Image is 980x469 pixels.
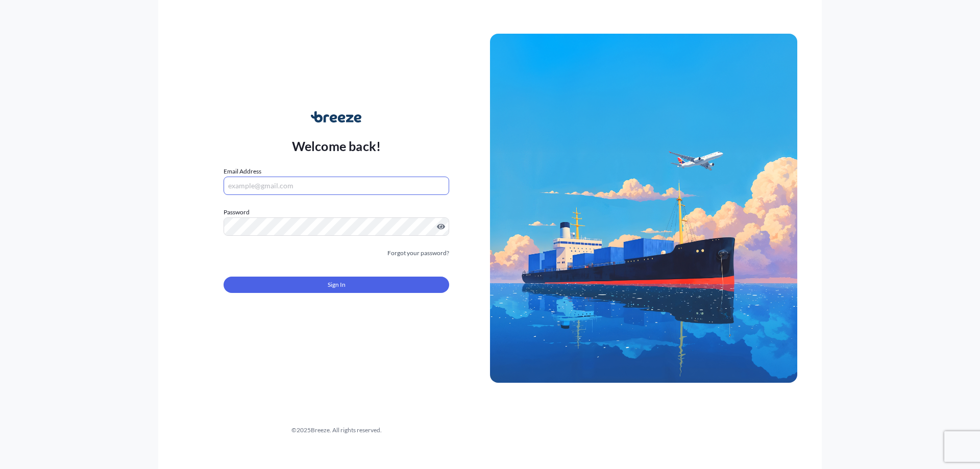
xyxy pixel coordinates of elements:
[490,34,797,383] img: Ship illustration
[183,425,490,435] div: © 2025 Breeze. All rights reserved.
[292,138,381,154] p: Welcome back!
[328,280,346,290] span: Sign In
[437,223,445,231] button: Show password
[224,277,449,293] button: Sign In
[224,177,449,195] input: example@gmail.com
[387,248,449,258] a: Forgot your password?
[224,166,261,177] label: Email Address
[224,207,449,217] label: Password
